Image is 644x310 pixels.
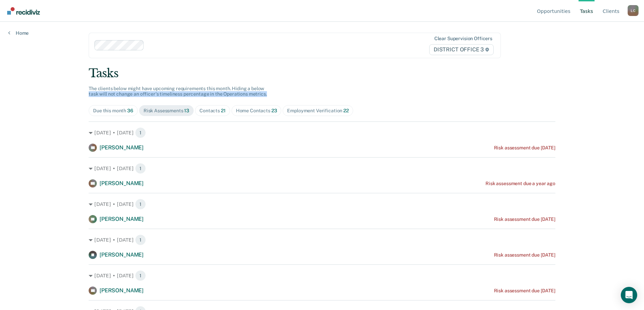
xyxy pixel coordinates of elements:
[144,108,189,114] div: Risk Assessments
[135,234,146,245] span: 1
[100,180,144,186] span: [PERSON_NAME]
[621,287,637,303] div: Open Intercom Messenger
[271,108,277,113] span: 23
[434,36,492,42] div: Clear supervision officers
[343,108,349,113] span: 22
[100,144,144,151] span: [PERSON_NAME]
[429,44,494,55] span: DISTRICT OFFICE 3
[628,5,639,16] button: Profile dropdown button
[199,108,226,114] div: Contacts
[494,145,555,151] div: Risk assessment due [DATE]
[8,30,29,36] a: Home
[485,181,555,186] div: Risk assessment due a year ago
[89,127,555,138] div: [DATE] • [DATE] 1
[100,287,144,294] span: [PERSON_NAME]
[89,66,555,80] div: Tasks
[89,270,555,281] div: [DATE] • [DATE] 1
[135,163,146,174] span: 1
[7,7,40,15] img: Recidiviz
[89,234,555,245] div: [DATE] • [DATE] 1
[494,252,555,258] div: Risk assessment due [DATE]
[127,108,133,113] span: 36
[100,216,144,222] span: [PERSON_NAME]
[628,5,639,16] div: L C
[93,108,133,114] div: Due this month
[236,108,277,114] div: Home Contacts
[184,108,189,113] span: 13
[494,216,555,222] div: Risk assessment due [DATE]
[135,199,146,210] span: 1
[221,108,226,113] span: 21
[100,251,144,258] span: [PERSON_NAME]
[135,127,146,138] span: 1
[89,199,555,210] div: [DATE] • [DATE] 1
[135,270,146,281] span: 1
[287,108,348,114] div: Employment Verification
[494,288,555,294] div: Risk assessment due [DATE]
[89,163,555,174] div: [DATE] • [DATE] 1
[89,86,267,97] span: The clients below might have upcoming requirements this month. Hiding a below task will not chang...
